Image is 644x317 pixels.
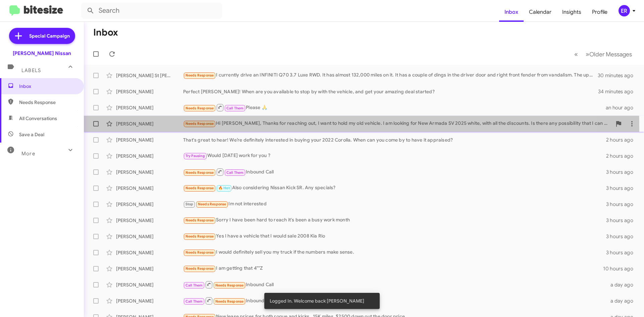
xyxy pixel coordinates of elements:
div: a day ago [606,298,639,304]
div: 10 hours ago [603,265,639,272]
div: 30 minutes ago [598,72,639,79]
div: I would definitely sell you my truck if the numbers make sense. [183,249,606,256]
span: Needs Response [185,73,214,77]
span: Call Them [185,283,203,287]
span: Special Campaign [29,33,70,39]
span: » [586,50,589,58]
span: Stop [185,202,194,206]
a: Profile [587,2,613,22]
div: ER [619,5,630,16]
span: Needs Response [215,283,244,287]
div: 34 minutes ago [598,88,639,95]
a: Insights [557,2,587,22]
span: Needs Response [185,250,214,255]
span: Older Messages [589,51,632,58]
div: I currently drive an INFINITI Q70 3.7 Luxe RWD. It has almost 132,000 miles on it. It has a coupl... [183,71,598,79]
button: Next [582,47,636,61]
div: [PERSON_NAME] [116,120,183,127]
span: Call Them [185,299,203,304]
div: [PERSON_NAME] [116,298,183,304]
h1: Inbox [93,27,118,38]
span: Call Them [226,170,244,175]
div: Hi [PERSON_NAME], Thanks for reaching out, I want to hold my old vehicle. I am looking for New Ar... [183,120,612,127]
div: Im not interested [183,200,606,208]
span: Try Pausing [185,154,205,158]
div: 3 hours ago [606,217,639,224]
div: [PERSON_NAME] [116,281,183,288]
input: Search [81,3,222,19]
span: Needs Response [185,266,214,271]
span: Needs Response [185,170,214,175]
span: Needs Response [185,186,214,190]
span: Call Them [226,106,244,110]
span: Needs Response [185,121,214,126]
span: Save a Deal [19,131,44,138]
div: [PERSON_NAME] [116,217,183,224]
div: Perfect [PERSON_NAME]! When are you available to stop by with the vehicle, and get your amazing d... [183,88,598,95]
div: Yes I have a vehicle that I would sale 2008 Kia Rio [183,232,606,240]
div: 2 hours ago [606,153,639,159]
span: Needs Response [198,202,226,206]
span: Labels [21,67,41,73]
div: [PERSON_NAME] [116,137,183,143]
div: [PERSON_NAME] [116,265,183,272]
span: 🔥 Hot [218,186,230,190]
span: All Conversations [19,115,57,122]
div: [PERSON_NAME] Nissan [13,50,71,57]
div: [PERSON_NAME] [116,88,183,95]
div: [PERSON_NAME] [116,104,183,111]
a: Special Campaign [9,28,75,44]
span: Needs Response [185,218,214,222]
div: 3 hours ago [606,201,639,208]
div: a day ago [606,281,639,288]
div: 2 hours ago [606,137,639,143]
div: Sorry I have been hard to reach it's been a busy work month [183,216,606,224]
button: ER [613,5,637,16]
button: Previous [570,47,582,61]
div: That's great to hear! We’re definitely interested in buying your 2022 Corolla. When can you come ... [183,137,606,143]
div: [PERSON_NAME] [116,201,183,208]
div: 3 hours ago [606,185,639,192]
span: Needs Response [185,234,214,239]
div: 3 hours ago [606,233,639,240]
a: Inbox [499,2,524,22]
span: More [21,151,35,157]
span: Needs Response [185,106,214,110]
div: Inbound Call [183,280,606,289]
div: Please 🙏 [183,103,606,112]
span: Needs Response [215,299,244,304]
span: Logged In. Welcome back [PERSON_NAME] [270,298,364,304]
div: [PERSON_NAME] [116,233,183,240]
div: 3 hours ago [606,169,639,175]
div: Inbound Call [183,297,606,305]
div: I am getting that 4""Z [183,265,603,272]
div: Would [DATE] work for you ? [183,152,606,160]
span: « [574,50,578,58]
div: [PERSON_NAME] [116,169,183,175]
nav: Page navigation example [571,47,636,61]
a: Calendar [524,2,557,22]
span: Inbox [19,83,76,90]
span: Needs Response [19,99,76,106]
div: Inbound Call [183,168,606,176]
div: an hour ago [606,104,639,111]
div: Also considering Nissan Kick SR. Any specials? [183,184,606,192]
div: 3 hours ago [606,249,639,256]
div: [PERSON_NAME] [116,153,183,159]
div: [PERSON_NAME] St [PERSON_NAME] [116,72,183,79]
div: [PERSON_NAME] [116,249,183,256]
div: [PERSON_NAME] [116,185,183,192]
